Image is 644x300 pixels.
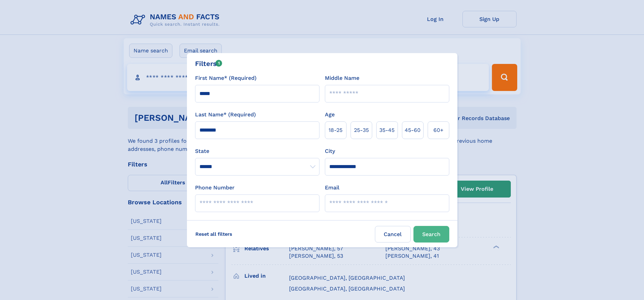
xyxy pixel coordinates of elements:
span: 35‑45 [379,126,395,134]
label: First Name* (Required) [195,74,257,82]
label: Cancel [375,226,411,243]
div: Filters [195,59,222,69]
label: State [195,147,319,155]
label: Last Name* (Required) [195,111,256,119]
label: Phone Number [195,184,235,192]
span: 60+ [433,126,444,134]
label: City [325,147,335,155]
span: 25‑35 [354,126,369,134]
label: Email [325,184,339,192]
label: Middle Name [325,74,359,82]
label: Age [325,111,335,119]
span: 45‑60 [405,126,421,134]
button: Search [413,226,449,243]
label: Reset all filters [191,226,237,242]
span: 18‑25 [329,126,342,134]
